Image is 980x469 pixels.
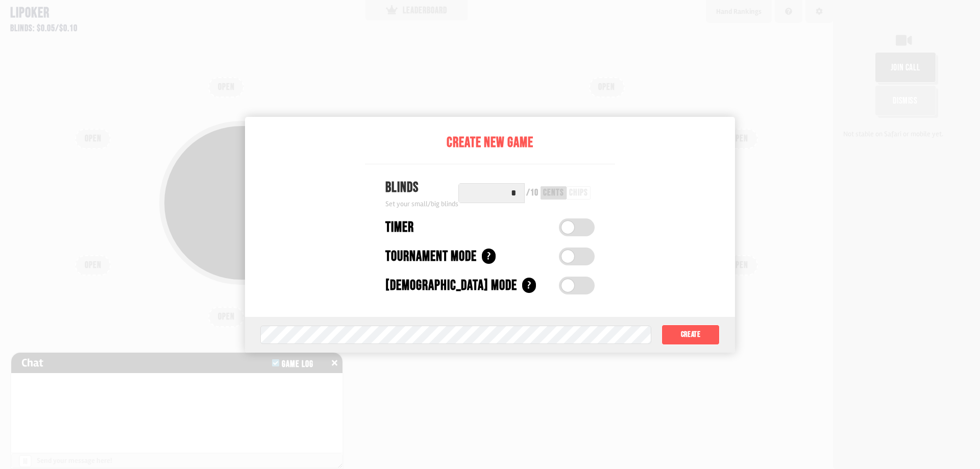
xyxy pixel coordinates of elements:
[385,275,517,297] div: [DEMOGRAPHIC_DATA] Mode
[526,188,538,198] div: / 10
[482,249,496,264] div: ?
[385,246,477,267] div: Tournament Mode
[385,217,414,238] div: Timer
[365,132,615,154] div: Create New Game
[543,188,564,198] div: cents
[569,188,588,198] div: chips
[522,278,536,293] div: ?
[385,199,458,209] div: Set your small/big blinds
[661,325,720,345] button: Create
[385,177,458,199] div: Blinds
